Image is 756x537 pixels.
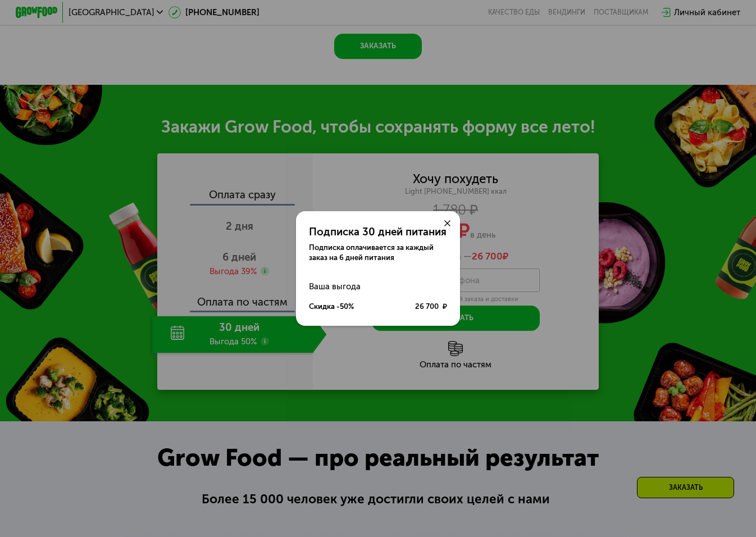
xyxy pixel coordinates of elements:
[443,302,447,312] span: ₽
[415,302,447,312] div: 26 700
[309,276,448,297] div: Ваша выгода
[309,226,448,238] div: Подписка 30 дней питания
[309,243,448,263] div: Подписка оплачивается за каждый заказ на 6 дней питания
[309,302,354,312] div: Скидка -50%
